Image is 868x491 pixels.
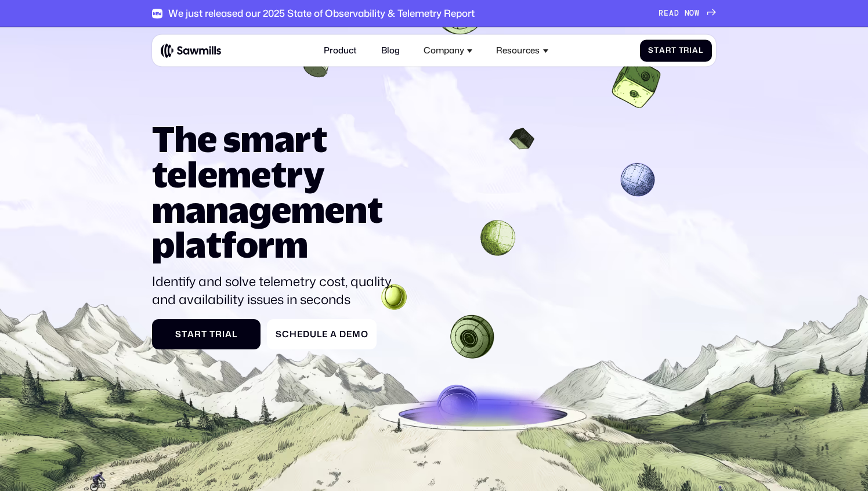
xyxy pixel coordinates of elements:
span: o [361,329,368,340]
span: r [194,329,201,340]
span: i [689,46,692,55]
span: R [659,9,664,18]
div: Resources [496,45,540,56]
span: N [685,9,690,18]
span: l [699,46,703,55]
span: a [225,329,232,340]
span: a [330,329,337,340]
span: T [679,46,684,55]
span: D [674,9,679,18]
span: E [664,9,669,18]
a: StartTrial [152,319,261,349]
span: i [222,329,225,340]
h1: The smart telemetry management platform [152,121,404,262]
span: A [669,9,674,18]
span: l [317,329,322,340]
div: Company [417,39,479,62]
span: a [692,46,699,55]
span: m [352,329,361,340]
span: d [303,329,310,340]
span: e [346,329,352,340]
span: t [201,329,207,340]
span: t [182,329,187,340]
a: StartTrial [640,39,712,62]
span: a [659,46,666,55]
span: l [232,329,237,340]
span: a [187,329,194,340]
span: e [297,329,303,340]
a: Product [317,39,363,62]
span: u [310,329,317,340]
span: t [671,46,677,55]
span: e [322,329,328,340]
div: We just released our 2025 State of Observability & Telemetry Report [168,8,475,19]
a: Blog [374,39,406,62]
span: S [276,329,282,340]
div: Resources [490,39,555,62]
span: h [290,329,297,340]
div: Company [424,45,464,56]
a: READNOW [659,9,716,18]
span: T [209,329,215,340]
span: D [339,329,346,340]
span: r [683,46,689,55]
span: O [689,9,695,18]
span: r [666,46,671,55]
span: t [654,46,659,55]
a: ScheduleaDemo [267,319,377,349]
span: W [695,9,700,18]
span: r [215,329,222,340]
span: S [175,329,182,340]
span: c [282,329,290,340]
p: Identify and solve telemetry cost, quality, and availability issues in seconds [152,272,404,309]
span: S [648,46,654,55]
